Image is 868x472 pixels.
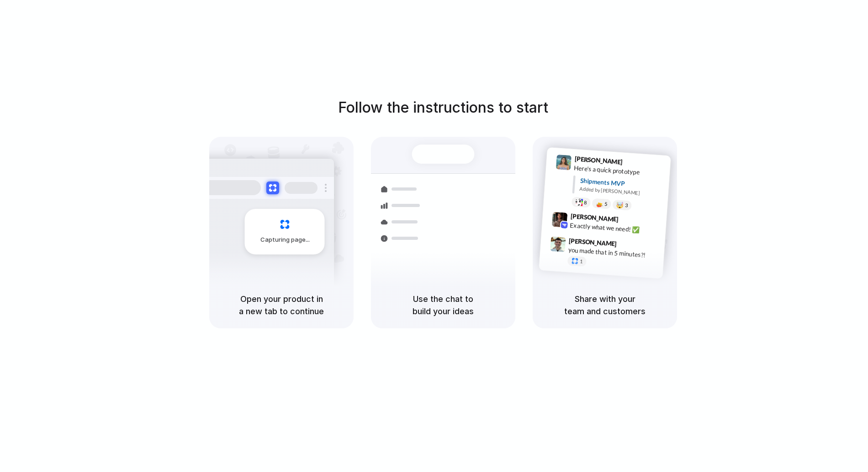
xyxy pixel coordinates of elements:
[220,293,343,317] h5: Open your product in a new tab to continue
[621,215,640,226] span: 9:42 AM
[574,163,665,178] div: Here's a quick prototype
[616,202,624,208] div: 🤯
[579,185,663,198] div: Added by [PERSON_NAME]
[580,259,583,264] span: 1
[570,220,661,236] div: Exactly what we need! ✅
[568,245,659,260] div: you made that in 5 minutes?!
[338,97,548,119] h1: Follow the instructions to start
[625,158,644,169] span: 9:41 AM
[574,154,623,167] span: [PERSON_NAME]
[544,293,666,317] h5: Share with your team and customers
[584,200,587,205] span: 8
[260,235,311,244] span: Capturing page
[604,201,608,206] span: 5
[580,176,664,191] div: Shipments MVP
[382,293,504,317] h5: Use the chat to build your ideas
[625,203,628,208] span: 3
[569,235,617,249] span: [PERSON_NAME]
[619,240,638,251] span: 9:47 AM
[570,211,619,224] span: [PERSON_NAME]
